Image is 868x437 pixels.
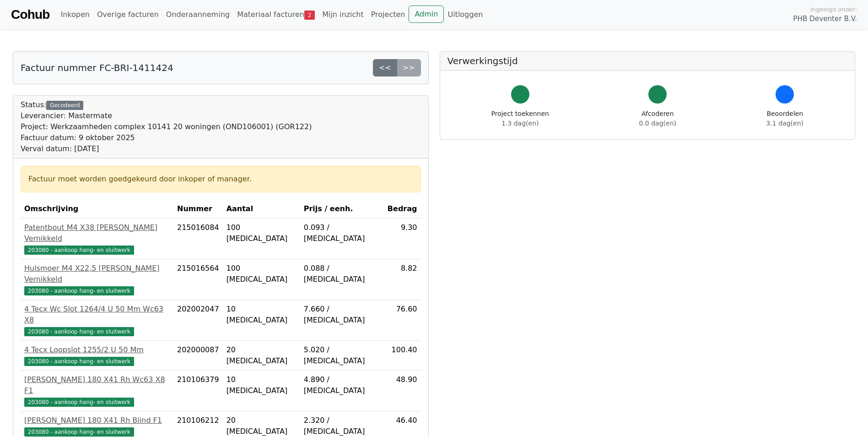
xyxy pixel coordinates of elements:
[162,5,233,24] a: Onderaanneming
[24,286,134,295] span: 203080 - aankoop hang- en sluitwerk
[24,398,134,407] span: 203080 - aankoop hang- en sluitwerk
[24,304,170,326] div: 4 Tecx Wc Slot 1264/4 U 50 Mm Wc63 X8
[384,341,421,371] td: 100.40
[373,59,397,76] a: <<
[300,200,384,218] th: Prijs / eenh.
[173,341,223,371] td: 202000087
[24,263,170,296] a: Hulsmoer M4 X22,5 [PERSON_NAME] Vernikkeld203080 - aankoop hang- en sluitwerk
[304,344,380,366] div: 5.020 / [MEDICAL_DATA]
[24,357,134,366] span: 203080 - aankoop hang- en sluitwerk
[24,415,170,426] div: [PERSON_NAME] 180 X41 Rh Blind F1
[173,200,223,218] th: Nummer
[173,259,223,300] td: 215016564
[24,246,134,255] span: 203080 - aankoop hang- en sluitwerk
[173,371,223,411] td: 210106379
[223,200,300,218] th: Aantal
[766,120,803,127] span: 3.1 dag(en)
[384,371,421,411] td: 48.90
[28,174,413,185] div: Factuur moet worden goedgekeurd door inkoper of manager.
[304,374,380,396] div: 4.890 / [MEDICAL_DATA]
[24,427,134,437] span: 203080 - aankoop hang- en sluitwerk
[24,327,134,336] span: 203080 - aankoop hang- en sluitwerk
[304,415,380,437] div: 2.320 / [MEDICAL_DATA]
[810,5,857,14] span: Ingelogd onder:
[226,263,297,285] div: 100 [MEDICAL_DATA]
[21,143,312,154] div: Verval datum: [DATE]
[501,120,539,127] span: 1.3 dag(en)
[46,101,83,110] div: Gecodeerd
[766,109,803,128] div: Beoordelen
[409,5,444,23] a: Admin
[367,5,409,24] a: Projecten
[11,4,49,26] a: Cohub
[21,121,312,132] div: Project: Werkzaamheden complex 10141 20 woningen (OND106001) (GOR122)
[173,300,223,341] td: 202002047
[226,415,297,437] div: 20 [MEDICAL_DATA]
[57,5,93,24] a: Inkopen
[21,132,312,143] div: Factuur datum: 9 oktober 2025
[24,374,170,407] a: [PERSON_NAME] 180 X41 Rh Wc63 X8 F1203080 - aankoop hang- en sluitwerk
[24,374,170,396] div: [PERSON_NAME] 180 X41 Rh Wc63 X8 F1
[639,109,676,128] div: Afcoderen
[226,374,297,396] div: 10 [MEDICAL_DATA]
[24,304,170,337] a: 4 Tecx Wc Slot 1264/4 U 50 Mm Wc63 X8203080 - aankoop hang- en sluitwerk
[24,344,170,355] div: 4 Tecx Loopslot 1255/2 U 50 Mm
[24,415,170,437] a: [PERSON_NAME] 180 X41 Rh Blind F1203080 - aankoop hang- en sluitwerk
[226,222,297,244] div: 100 [MEDICAL_DATA]
[21,110,312,121] div: Leverancier: Mastermate
[24,222,170,255] a: Patentbout M4 X38 [PERSON_NAME] Vernikkeld203080 - aankoop hang- en sluitwerk
[93,5,162,24] a: Overige facturen
[304,11,315,20] span: 2
[21,200,173,218] th: Omschrijving
[384,200,421,218] th: Bedrag
[226,344,297,366] div: 20 [MEDICAL_DATA]
[24,263,170,285] div: Hulsmoer M4 X22,5 [PERSON_NAME] Vernikkeld
[384,300,421,341] td: 76.60
[21,99,312,154] div: Status:
[21,62,173,73] h5: Factuur nummer FC-BRI-1411424
[304,222,380,244] div: 0.093 / [MEDICAL_DATA]
[639,120,676,127] span: 0.0 dag(en)
[384,259,421,300] td: 8.82
[24,222,170,244] div: Patentbout M4 X38 [PERSON_NAME] Vernikkeld
[233,5,318,24] a: Materiaal facturen2
[304,304,380,326] div: 7.660 / [MEDICAL_DATA]
[491,109,549,128] div: Project toekennen
[793,14,857,24] span: PHB Deventer B.V.
[444,5,486,24] a: Uitloggen
[447,55,848,66] h5: Verwerkingstijd
[318,5,367,24] a: Mijn inzicht
[24,344,170,366] a: 4 Tecx Loopslot 1255/2 U 50 Mm203080 - aankoop hang- en sluitwerk
[173,218,223,259] td: 215016084
[384,218,421,259] td: 9.30
[226,304,297,326] div: 10 [MEDICAL_DATA]
[304,263,380,285] div: 0.088 / [MEDICAL_DATA]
